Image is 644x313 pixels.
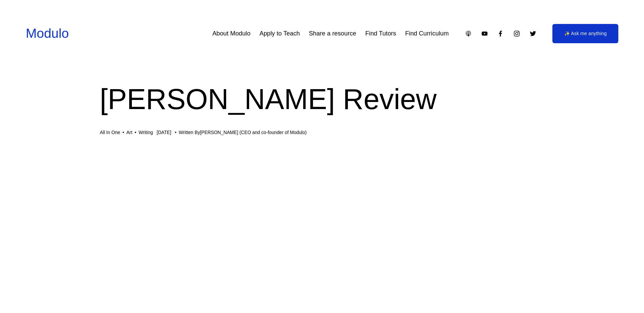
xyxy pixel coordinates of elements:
[465,30,472,37] a: Apple Podcasts
[309,27,356,40] a: Share a resource
[365,27,396,40] a: Find Tutors
[212,27,251,40] a: About Modulo
[26,26,69,41] a: Modulo
[100,130,120,135] a: All In One
[200,130,307,135] a: [PERSON_NAME] (CEO and co-founder of Modulo)
[497,30,504,37] a: Facebook
[126,130,133,135] a: Art
[139,130,153,135] a: Writing
[260,27,300,40] a: Apply to Teach
[405,27,449,40] a: Find Curriculum
[157,130,171,135] span: [DATE]
[100,79,544,119] h1: [PERSON_NAME] Review
[513,30,520,37] a: Instagram
[481,30,488,37] a: YouTube
[529,30,536,37] a: Twitter
[179,130,307,135] div: Written By
[552,24,618,43] a: ✨ Ask me anything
